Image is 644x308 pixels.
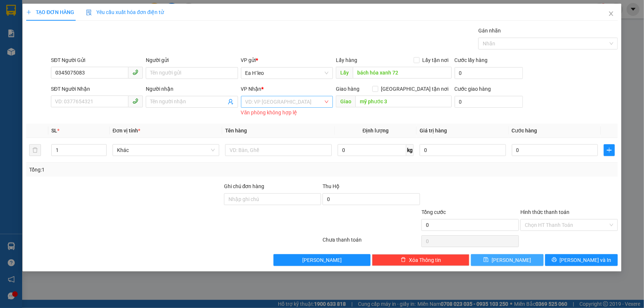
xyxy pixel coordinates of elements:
div: Văn phòng không hợp lệ [241,108,333,117]
div: SĐT Người Gửi [51,56,143,64]
button: delete [29,144,41,156]
span: phone [132,69,138,75]
span: kg [406,144,414,156]
label: Ghi chú đơn hàng [224,183,265,189]
button: printer[PERSON_NAME] và In [545,254,618,266]
span: Định lượng [363,128,389,134]
button: plus [604,144,615,156]
div: Tổng: 1 [29,166,249,174]
label: Gán nhãn [478,28,501,34]
span: Khác [117,145,215,156]
div: Người nhận [146,85,238,93]
span: Giao [336,96,355,107]
button: [PERSON_NAME] [273,254,371,266]
span: [GEOGRAPHIC_DATA] tận nơi [378,85,452,93]
span: Lấy tận nơi [420,56,452,64]
span: [PERSON_NAME] và In [560,256,612,264]
input: Dọc đường [353,67,452,79]
span: Tổng cước [421,209,446,215]
img: icon [86,10,92,15]
span: Thu Hộ [323,183,340,189]
input: Ghi chú đơn hàng [224,193,321,205]
div: Chưa thanh toán [322,236,421,249]
div: Người gửi [146,56,238,64]
button: save[PERSON_NAME] [471,254,544,266]
span: Giao hàng [336,86,359,92]
span: SL [51,128,57,134]
div: VP gửi [241,56,333,64]
span: phone [132,98,138,104]
span: Lấy [336,67,353,79]
input: Cước giao hàng [455,96,523,108]
input: 0 [420,144,506,156]
input: Dọc đường [355,96,452,107]
button: deleteXóa Thông tin [372,254,469,266]
button: Close [601,4,621,24]
label: Hình thức thanh toán [520,209,569,215]
span: VP Nhận [241,86,262,92]
span: save [483,257,489,263]
span: delete [401,257,406,263]
label: Cước lấy hàng [455,57,488,63]
span: Xóa Thông tin [409,256,441,264]
span: plus [26,10,31,15]
input: VD: Bàn, Ghế [225,144,332,156]
span: Tên hàng [225,128,247,134]
label: Cước giao hàng [455,86,491,92]
span: Cước hàng [512,128,537,134]
span: Đơn vị tính [113,128,140,134]
span: Lấy hàng [336,57,357,63]
span: plus [604,147,614,153]
div: SĐT Người Nhận [51,85,143,93]
span: [PERSON_NAME] [492,256,531,264]
span: close [608,11,614,17]
span: Ea H`leo [245,68,328,79]
span: Yêu cầu xuất hóa đơn điện tử [86,9,164,15]
input: Cước lấy hàng [455,67,523,79]
span: TẠO ĐƠN HÀNG [26,9,74,15]
span: printer [552,257,557,263]
span: user-add [228,99,234,105]
span: [PERSON_NAME] [302,256,342,264]
span: Giá trị hàng [420,128,447,134]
